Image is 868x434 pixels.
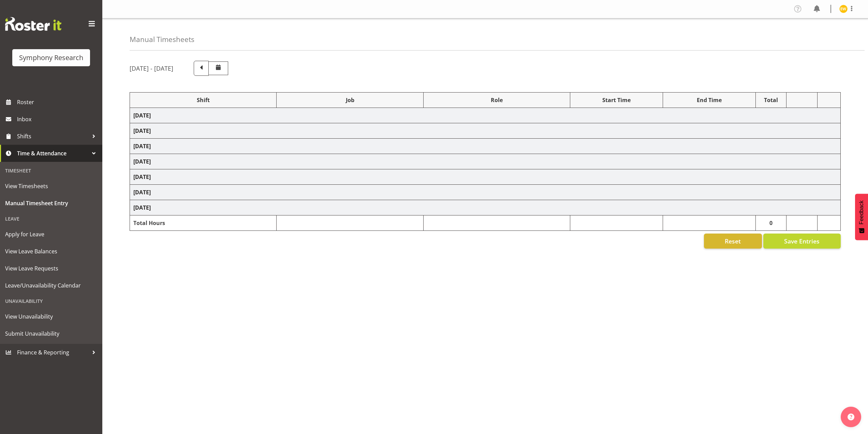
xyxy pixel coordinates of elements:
a: View Unavailability [2,308,101,325]
td: [DATE] [130,200,841,215]
td: [DATE] [130,108,841,123]
button: Feedback - Show survey [855,194,868,240]
span: Shifts [17,131,89,141]
span: View Leave Balances [5,246,97,256]
h5: [DATE] - [DATE] [130,65,173,72]
div: End Time [666,96,752,104]
img: Rosterit website logo [5,17,61,31]
div: Role [427,96,567,104]
div: Symphony Research [19,53,83,63]
td: [DATE] [130,169,841,185]
span: Feedback [858,200,865,224]
div: Start Time [574,96,659,104]
a: Manual Timesheet Entry [2,195,101,212]
span: Leave/Unavailability Calendar [5,280,97,291]
td: [DATE] [130,139,841,154]
span: View Timesheets [5,181,97,191]
img: enrica-walsh11863.jpg [839,5,848,13]
span: Finance & Reporting [17,347,89,358]
button: Save Entries [763,234,841,249]
td: Total Hours [130,215,277,231]
span: Submit Unavailability [5,328,97,339]
span: View Leave Requests [5,263,97,274]
img: help-xxl-2.png [848,414,854,420]
h4: Manual Timesheets [130,36,194,43]
span: Save Entries [784,237,820,246]
a: View Leave Requests [2,260,101,277]
span: Inbox [17,114,99,124]
div: Unavailability [2,294,101,308]
div: Leave [2,212,101,226]
span: Time & Attendance [17,148,89,158]
td: [DATE] [130,123,841,139]
div: Timesheet [2,164,101,178]
span: Apply for Leave [5,229,97,239]
a: Apply for Leave [2,226,101,243]
span: Manual Timesheet Entry [5,198,97,208]
td: 0 [755,215,786,231]
span: Roster [17,97,99,107]
div: Shift [133,96,273,104]
td: [DATE] [130,154,841,169]
a: View Timesheets [2,178,101,195]
a: View Leave Balances [2,243,101,260]
span: View Unavailability [5,311,97,322]
div: Job [280,96,420,104]
button: Reset [704,234,762,249]
div: Total [759,96,783,104]
a: Submit Unavailability [2,325,101,342]
a: Leave/Unavailability Calendar [2,277,101,294]
span: Reset [725,237,741,246]
td: [DATE] [130,185,841,200]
